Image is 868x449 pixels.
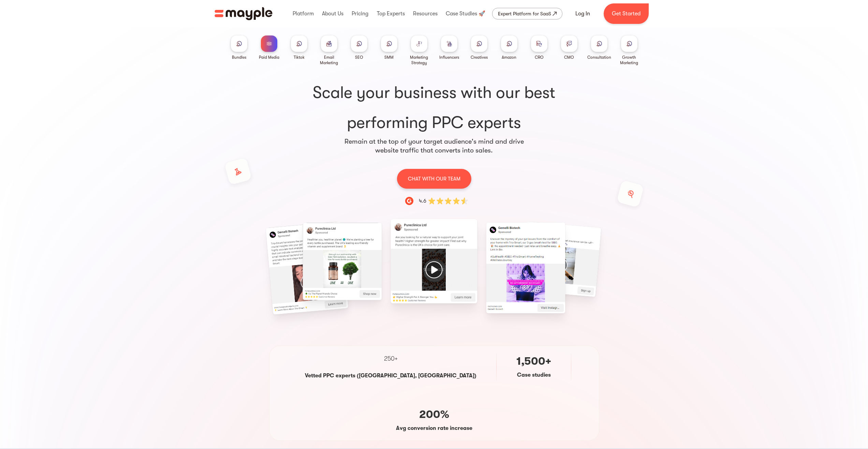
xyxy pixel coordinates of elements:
[604,3,649,24] a: Get Started
[259,55,279,60] div: Paid Media
[215,7,273,20] a: home
[745,370,868,449] iframe: Chat Widget
[492,8,562,19] a: Expert Platform for SaaS
[351,35,367,60] a: SEO
[587,55,611,60] div: Consultation
[408,174,460,183] p: CHAT WITH OUR TEAM
[213,224,288,312] div: 1 / 15
[259,35,279,60] a: Paid Media
[291,3,315,25] div: Platform
[535,55,544,60] div: CRO
[227,82,642,134] h1: performing PPC experts
[471,55,488,60] div: Creatives
[516,354,551,368] p: 1,500+
[411,3,439,25] div: Resources
[320,3,345,25] div: About Us
[355,55,363,60] div: SEO
[397,169,471,189] a: CHAT WITH OUR TEAM
[439,55,459,60] div: Influencers
[419,197,426,205] div: 4.6
[567,5,598,22] a: Log In
[231,35,247,60] a: Bundles
[375,3,407,25] div: Top Experts
[227,82,642,104] span: Scale your business with our best
[232,55,246,60] div: Bundles
[381,35,397,60] a: SMM
[344,137,524,155] p: Remain at the top of your target audience's mind and drive website traffic that converts into sales.
[384,354,398,363] p: 250+
[419,408,449,421] p: 200%
[396,424,472,432] p: Avg conversion rate increase
[396,224,472,298] div: 3 / 15
[617,35,642,66] a: Growth Marketing
[498,10,551,18] div: Expert Platform for SaaS
[564,55,574,60] div: CMO
[587,35,611,60] a: Consultation
[407,35,431,66] a: Marketing Strategy
[305,224,380,298] div: 2 / 15
[471,35,488,60] a: Creatives
[384,55,394,60] div: SMM
[561,35,577,60] a: CMO
[501,35,517,60] a: Amazon
[317,35,341,66] a: Email Marketing
[305,372,476,380] p: Vetted PPC experts ([GEOGRAPHIC_DATA], [GEOGRAPHIC_DATA])
[215,7,273,20] img: Mayple logo
[517,371,551,379] p: Case studies
[502,55,516,60] div: Amazon
[531,35,547,60] a: CRO
[617,55,642,66] div: Growth Marketing
[580,224,655,294] div: 5 / 15
[407,55,431,66] div: Marketing Strategy
[291,35,307,60] a: Tiktok
[488,224,563,311] div: 4 / 15
[439,35,459,60] a: Influencers
[294,55,305,60] div: Tiktok
[350,3,370,25] div: Pricing
[317,55,341,66] div: Email Marketing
